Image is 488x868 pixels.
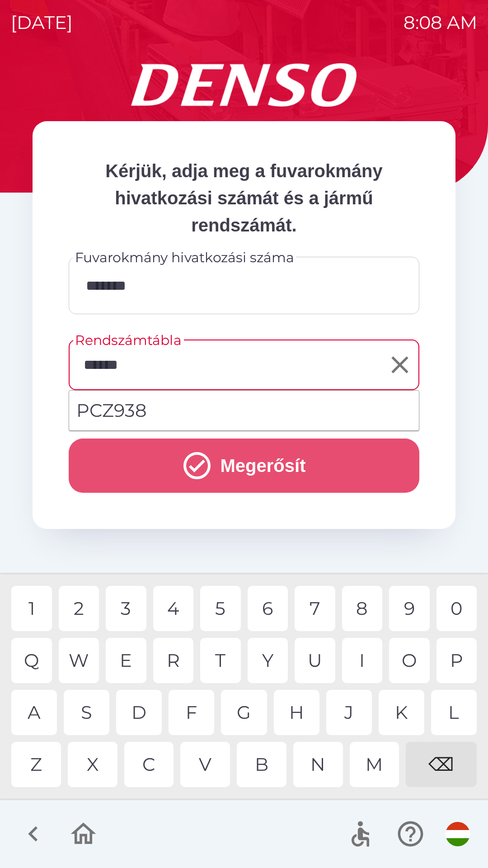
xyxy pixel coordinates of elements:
label: Rendszámtábla [75,330,182,350]
label: Fuvarokmány hivatkozási száma [75,248,294,267]
p: [DATE] [11,9,73,36]
button: Megerősít [69,439,419,493]
img: hu flag [446,822,470,846]
img: Logo [33,63,455,107]
p: Kérjük, adja meg a fuvarokmány hivatkozási számát és a jármű rendszámát. [69,157,419,239]
li: PCZ938 [69,394,419,427]
button: Clear [384,349,416,381]
p: 8:08 AM [404,9,477,36]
